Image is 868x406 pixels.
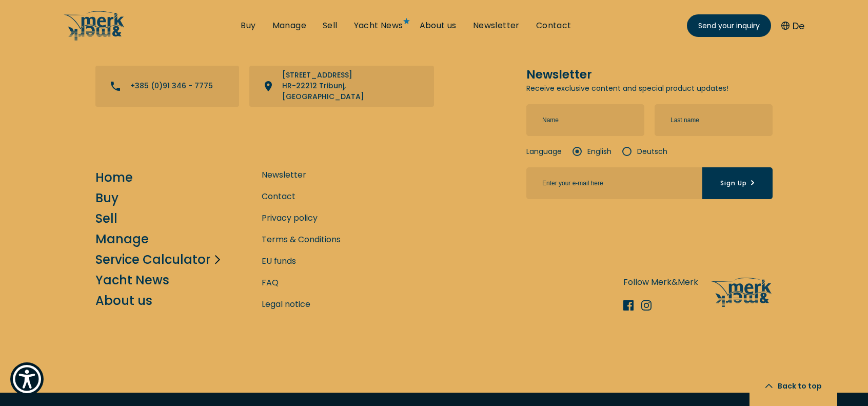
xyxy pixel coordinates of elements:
[749,366,837,406] button: Back to top
[354,20,403,31] a: Yacht News
[687,14,771,37] a: Send your inquiry
[420,20,457,31] a: About us
[95,189,119,207] a: Buy
[323,20,338,31] a: Sell
[95,271,169,289] a: Yacht News
[64,32,125,44] a: /
[572,146,611,157] label: English
[711,298,773,310] a: /
[262,211,318,224] a: Privacy policy
[262,190,295,203] a: Contact
[698,21,760,31] span: Send your inquiry
[781,19,804,33] button: De
[526,167,702,199] input: Sign Up
[262,298,310,311] a: Legal notice
[623,300,641,311] a: Facebook
[272,20,306,31] a: Manage
[623,276,698,288] p: Follow Merk&Merk
[249,66,434,107] a: View directions on a map - opens in new tab
[655,104,773,136] input: Last name
[95,168,133,186] a: Home
[95,250,210,268] a: Service Calculator
[10,362,44,396] button: Show Accessibility Preferences
[262,255,296,267] a: EU funds
[473,20,520,31] a: Newsletter
[262,233,341,246] a: Terms & Conditions
[262,276,279,289] a: FAQ
[622,146,667,157] label: Deutsch
[95,230,149,248] a: Manage
[130,81,213,91] p: +385 (0)91 346 - 7775
[95,209,117,227] a: Sell
[641,300,659,311] a: Instagram
[241,20,255,31] a: Buy
[95,292,152,310] a: About us
[702,167,773,199] button: Sign Up
[526,66,773,83] h5: Newsletter
[526,146,562,157] strong: Language
[526,83,773,94] p: Receive exclusive content and special product updates!
[536,20,571,31] a: Contact
[526,104,644,136] input: Name
[262,168,306,181] a: Newsletter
